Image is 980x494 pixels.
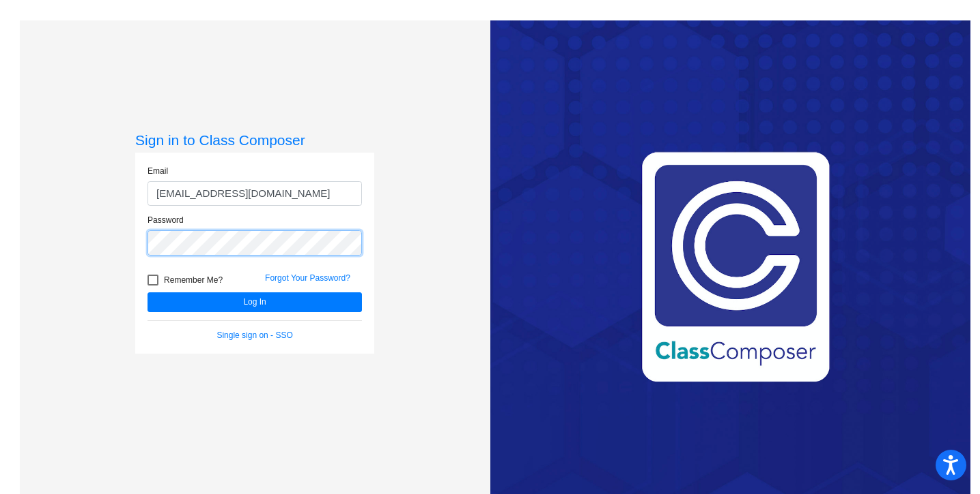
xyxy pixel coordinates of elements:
[216,330,292,340] a: Single sign on - SSO
[265,273,350,283] a: Forgot Your Password?
[148,165,168,177] label: Email
[164,272,223,288] span: Remember Me?
[148,292,362,312] button: Log In
[148,214,184,226] label: Password
[135,132,374,149] h3: Sign in to Class Composer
